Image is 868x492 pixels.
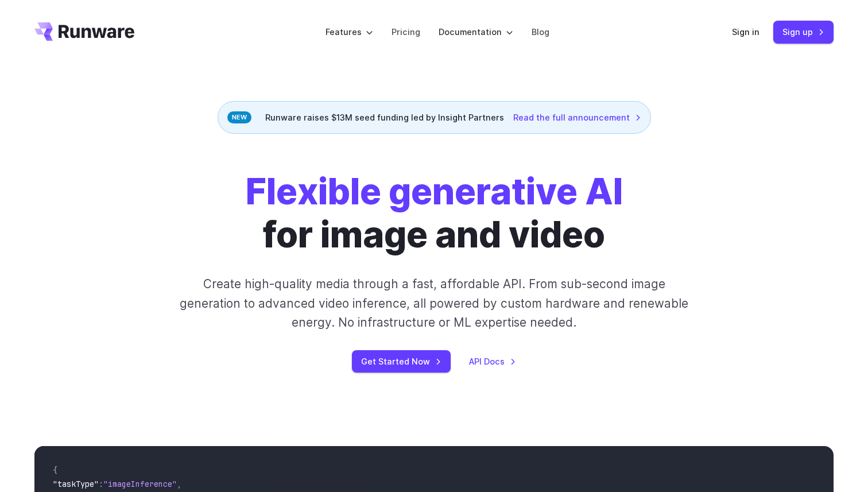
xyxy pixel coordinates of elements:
span: : [99,479,103,489]
a: API Docs [469,355,516,368]
a: Go to / [34,22,134,41]
strong: Flexible generative AI [246,170,623,213]
span: "imageInference" [103,479,177,489]
a: Sign in [732,25,759,38]
div: Runware raises $13M seed funding led by Insight Partners [218,101,651,134]
a: Sign up [773,21,834,43]
span: "taskType" [53,479,99,489]
p: Create high-quality media through a fast, affordable API. From sub-second image generation to adv... [179,274,690,332]
h1: for image and video [246,171,623,256]
a: Read the full announcement [513,111,641,124]
span: { [53,465,57,475]
label: Features [325,25,373,38]
a: Blog [532,25,549,38]
span: , [177,479,181,489]
a: Pricing [392,25,420,38]
a: Get Started Now [352,350,451,373]
label: Documentation [439,25,513,38]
